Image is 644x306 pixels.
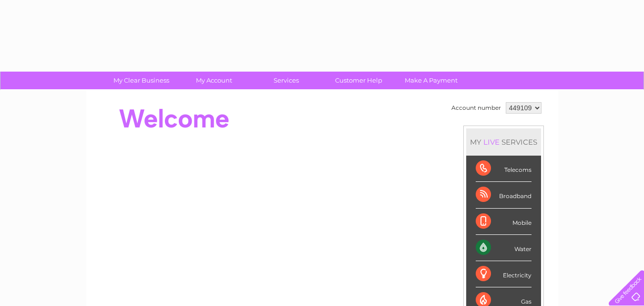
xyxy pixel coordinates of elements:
div: LIVE [481,137,501,147]
div: Water [476,235,532,261]
a: Services [247,72,326,89]
div: MY SERVICES [466,128,541,156]
div: Electricity [476,261,532,287]
a: Customer Help [319,72,398,89]
div: Mobile [476,209,532,235]
a: Make A Payment [392,72,470,89]
td: Account number [449,100,503,116]
a: My Clear Business [102,72,181,89]
div: Broadband [476,182,532,208]
div: Telecoms [476,156,532,182]
a: My Account [174,72,253,89]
